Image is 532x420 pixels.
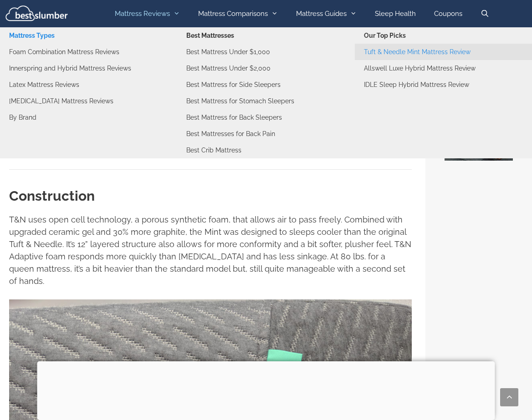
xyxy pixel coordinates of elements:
[355,27,532,44] a: Our Top Picks
[37,361,495,418] iframe: Advertisement
[500,388,518,406] a: Scroll back to top
[177,27,354,44] a: Best Mattresses
[9,188,412,204] h2: Construction
[9,213,412,287] p: T&N uses open cell technology, a porous synthetic foam, that allows air to pass freely. Combined ...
